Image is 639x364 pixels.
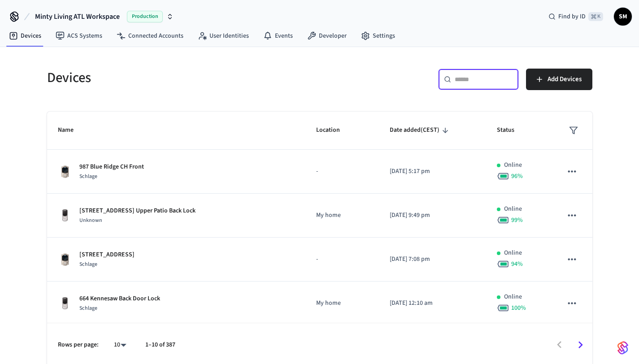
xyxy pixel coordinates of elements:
div: 10 [109,338,131,351]
p: Online [504,204,522,214]
span: Status [497,123,526,137]
span: SM [615,9,631,25]
p: [DATE] 5:17 pm [390,167,475,176]
img: Schlage Sense Smart Deadbolt with Camelot Trim, Front [58,252,72,267]
p: [DATE] 9:49 pm [390,211,475,220]
img: SeamLogoGradient.69752ec5.svg [617,341,628,355]
a: ACS Systems [48,28,109,44]
p: [DATE] 12:10 am [390,299,475,308]
a: Settings [354,28,402,44]
a: Connected Accounts [109,28,191,44]
span: Minty Living ATL Workspace [35,11,120,22]
a: User Identities [191,28,256,44]
p: My home [316,211,368,220]
p: Online [504,248,522,258]
span: Schlage [79,304,97,312]
p: [STREET_ADDRESS] [79,250,135,260]
p: [STREET_ADDRESS] Upper Patio Back Lock [79,206,196,216]
a: Events [256,28,300,44]
a: Developer [300,28,354,44]
p: 664 Kennesaw Back Door Lock [79,294,160,303]
p: - [316,255,368,264]
span: Schlage [79,173,97,180]
span: 96 % [511,172,523,181]
h5: Devices [47,69,314,87]
img: Yale Assure Touchscreen Wifi Smart Lock, Satin Nickel, Front [58,208,72,223]
button: SM [614,8,632,26]
button: Add Devices [526,69,592,90]
span: Unknown [79,217,102,224]
span: Location [316,123,352,137]
span: Add Devices [548,74,582,85]
span: 94 % [511,260,523,269]
p: [DATE] 7:08 pm [390,255,475,264]
p: Online [504,292,522,302]
p: Online [504,160,522,170]
span: ⌘ K [588,12,603,21]
button: Go to next page [570,334,591,355]
span: Production [127,11,163,22]
p: Rows per page: [58,340,99,350]
span: Date added(CEST) [390,123,451,137]
a: Devices [2,28,48,44]
span: Name [58,123,85,137]
span: Schlage [79,260,97,268]
span: 99 % [511,216,523,225]
p: 1–10 of 387 [145,340,175,350]
p: - [316,167,368,176]
img: Yale Assure Touchscreen Wifi Smart Lock, Satin Nickel, Front [58,296,72,311]
p: 987 Blue Ridge CH Front [79,162,144,172]
span: 100 % [511,303,526,312]
img: Schlage Sense Smart Deadbolt with Camelot Trim, Front [58,165,72,179]
p: My home [316,299,368,308]
div: Find by ID⌘ K [541,9,610,25]
span: Find by ID [558,12,586,21]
